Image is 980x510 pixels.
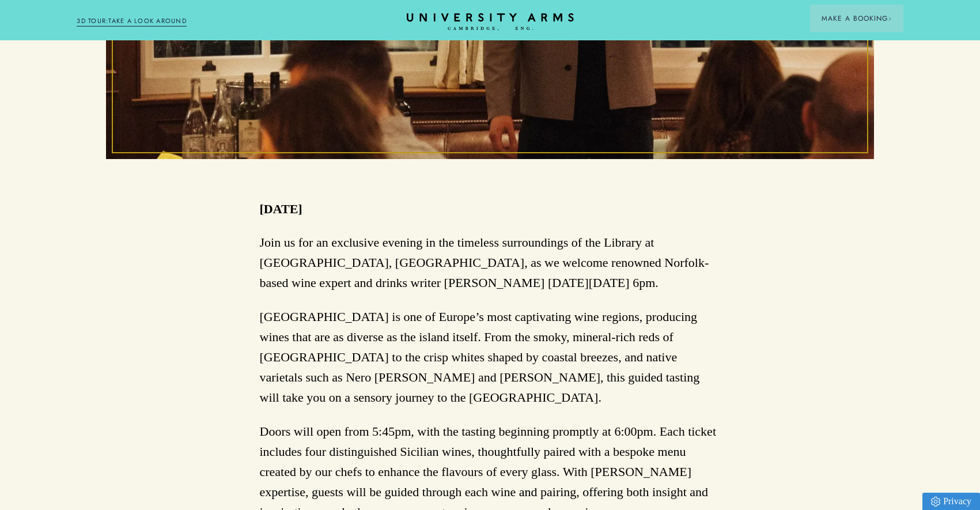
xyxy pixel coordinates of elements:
span: Make a Booking [822,13,892,24]
p: [GEOGRAPHIC_DATA] is one of Europe’s most captivating wine regions, producing wines that are as d... [260,307,721,408]
p: [DATE] [260,199,302,219]
img: Arrow icon [888,17,892,21]
button: Make a BookingArrow icon [810,5,903,32]
a: Privacy [922,493,980,510]
p: Join us for an exclusive evening in the timeless surroundings of the Library at [GEOGRAPHIC_DATA]... [260,232,721,293]
img: Privacy [931,497,940,507]
a: Home [407,13,574,31]
a: 3D TOUR:TAKE A LOOK AROUND [77,16,187,27]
